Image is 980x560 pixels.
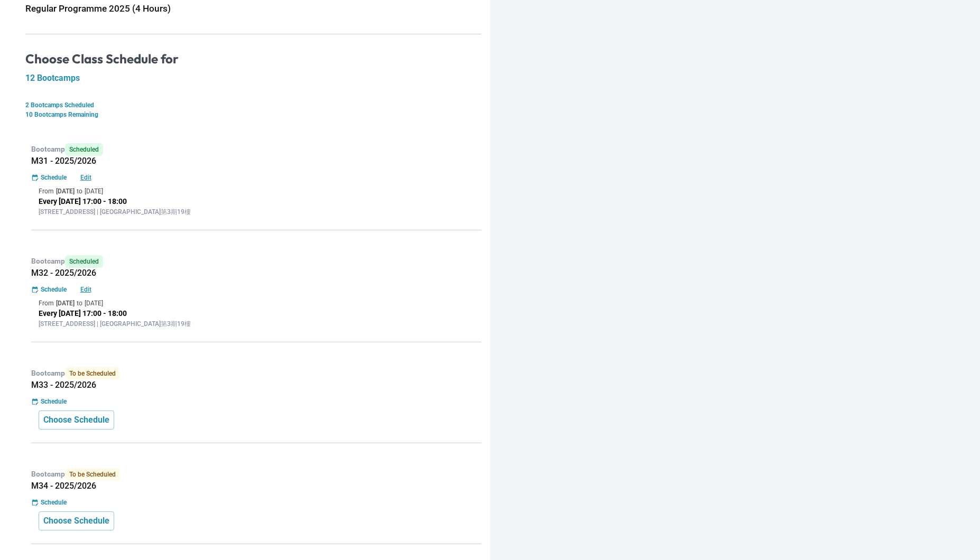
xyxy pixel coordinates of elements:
p: 2 Bootcamps Scheduled [25,100,482,110]
button: Edit [69,285,103,294]
h5: M33 - 2025/2026 [31,380,482,390]
h5: 12 Bootcamps [25,73,482,83]
button: Choose Schedule [39,410,114,430]
p: [STREET_ADDRESS] | [GEOGRAPHIC_DATA]第3期19樓 [39,207,474,217]
button: Edit [69,173,103,182]
p: From [39,298,54,308]
span: To be Scheduled [65,367,120,380]
h6: Regular Programme 2025 (4 Hours) [25,2,482,16]
p: Choose Schedule [43,515,109,527]
p: Bootcamp [31,367,482,380]
p: Every [DATE] 17:00 - 18:00 [39,308,474,319]
p: Schedule [41,173,67,182]
h5: M31 - 2025/2026 [31,156,482,166]
p: Schedule [41,498,67,507]
p: Bootcamp [31,255,482,268]
p: Choose Schedule [43,414,109,426]
p: to [77,186,82,196]
p: [DATE] [56,298,75,308]
p: Bootcamp [31,143,482,156]
span: Scheduled [65,255,103,268]
p: 10 Bootcamps Remaining [25,110,482,119]
p: Bootcamp [31,468,482,481]
p: [STREET_ADDRESS] | [GEOGRAPHIC_DATA]第3期19樓 [39,319,474,329]
p: [DATE] [56,186,75,196]
h5: M34 - 2025/2026 [31,481,482,491]
p: [DATE] [85,298,103,308]
button: Choose Schedule [39,511,114,530]
p: Schedule [41,397,67,406]
p: [DATE] [85,186,103,196]
h4: Choose Class Schedule for [25,51,482,67]
p: to [77,298,82,308]
span: Scheduled [65,143,103,156]
p: From [39,186,54,196]
p: Every [DATE] 17:00 - 18:00 [39,196,474,207]
h5: M32 - 2025/2026 [31,268,482,278]
p: Schedule [41,285,67,294]
span: To be Scheduled [65,468,120,481]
